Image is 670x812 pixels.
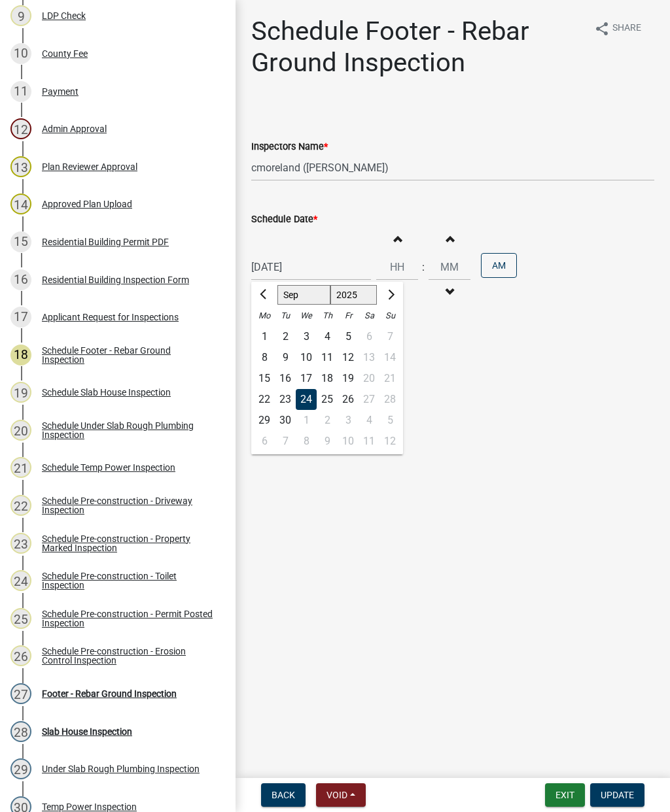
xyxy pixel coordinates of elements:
[317,431,338,452] div: 9
[10,457,31,478] div: 21
[10,43,31,64] div: 10
[296,410,317,431] div: Wednesday, October 1, 2025
[275,368,296,389] div: 16
[330,285,378,305] select: Select year
[338,410,359,431] div: 3
[10,495,31,516] div: 22
[317,368,338,389] div: Thursday, September 18, 2025
[42,496,215,515] div: Schedule Pre-construction - Driveway Inspection
[317,347,338,368] div: Thursday, September 11, 2025
[612,21,641,37] span: Share
[338,326,359,347] div: 5
[338,389,359,410] div: 26
[42,87,79,96] div: Payment
[317,389,338,410] div: 25
[379,305,400,326] div: Su
[42,609,215,628] div: Schedule Pre-construction - Permit Posted Inspection
[42,11,86,20] div: LDP Check
[254,410,275,431] div: Monday, September 29, 2025
[338,431,359,452] div: 10
[429,254,470,280] input: Minutes
[254,431,275,452] div: 6
[296,431,317,452] div: Wednesday, October 8, 2025
[317,368,338,389] div: 18
[275,347,296,368] div: Tuesday, September 9, 2025
[275,431,296,452] div: 7
[338,347,359,368] div: 12
[251,215,317,224] label: Schedule Date
[296,326,317,347] div: Wednesday, September 3, 2025
[317,326,338,347] div: 4
[251,254,371,280] input: mm/dd/yyyy
[10,721,31,742] div: 28
[584,16,652,41] button: shareShare
[10,194,31,214] div: 14
[42,237,169,246] div: Residential Building Permit PDF
[42,388,171,397] div: Schedule Slab House Inspection
[254,326,275,347] div: 1
[10,758,31,779] div: 29
[275,389,296,410] div: Tuesday, September 23, 2025
[272,790,295,800] span: Back
[296,431,317,452] div: 8
[275,326,296,347] div: 2
[42,534,215,552] div: Schedule Pre-construction - Property Marked Inspection
[10,345,31,365] div: 18
[317,410,338,431] div: 2
[254,389,275,410] div: 22
[10,118,31,139] div: 12
[317,305,338,326] div: Th
[42,764,200,773] div: Under Slab Rough Plumbing Inspection
[296,347,317,368] div: Wednesday, September 10, 2025
[338,305,359,326] div: Fr
[261,783,306,807] button: Back
[594,21,610,37] i: share
[42,275,189,284] div: Residential Building Inspection Form
[10,420,31,441] div: 20
[10,533,31,554] div: 23
[601,790,634,800] span: Update
[275,326,296,347] div: Tuesday, September 2, 2025
[317,431,338,452] div: Thursday, October 9, 2025
[338,389,359,410] div: Friday, September 26, 2025
[251,143,328,152] label: Inspectors Name
[42,463,175,472] div: Schedule Temp Power Inspection
[275,368,296,389] div: Tuesday, September 16, 2025
[10,5,31,26] div: 9
[251,16,584,78] h1: Schedule Footer - Rebar Ground Inspection
[42,571,215,590] div: Schedule Pre-construction - Toilet Inspection
[275,305,296,326] div: Tu
[10,269,31,290] div: 16
[317,410,338,431] div: Thursday, October 2, 2025
[296,347,317,368] div: 10
[275,410,296,431] div: 30
[317,347,338,368] div: 11
[42,49,88,58] div: County Fee
[42,727,132,736] div: Slab House Inspection
[296,389,317,410] div: Wednesday, September 24, 2025
[42,124,107,133] div: Admin Approval
[10,683,31,704] div: 27
[316,783,366,807] button: Void
[338,368,359,389] div: 19
[275,410,296,431] div: Tuesday, September 30, 2025
[296,389,317,410] div: 24
[42,421,215,439] div: Schedule Under Slab Rough Plumbing Inspection
[254,347,275,368] div: Monday, September 8, 2025
[317,326,338,347] div: Thursday, September 4, 2025
[376,254,418,280] input: Hours
[296,326,317,347] div: 3
[254,368,275,389] div: 15
[275,347,296,368] div: 9
[256,284,272,305] button: Previous month
[275,389,296,410] div: 23
[275,431,296,452] div: Tuesday, October 7, 2025
[254,431,275,452] div: Monday, October 6, 2025
[481,253,517,278] button: AM
[42,647,215,665] div: Schedule Pre-construction - Erosion Control Inspection
[338,368,359,389] div: Friday, September 19, 2025
[277,285,330,305] select: Select month
[418,260,429,275] div: :
[326,790,347,800] span: Void
[10,608,31,629] div: 25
